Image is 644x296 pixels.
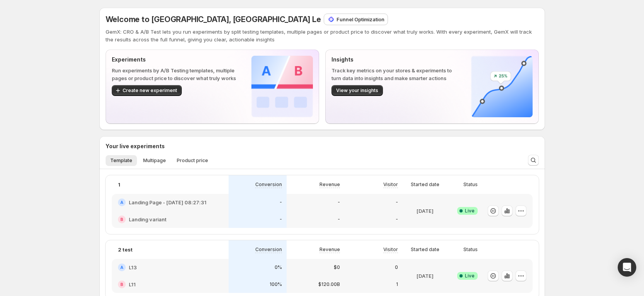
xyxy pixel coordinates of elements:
h2: L11 [129,281,136,288]
p: - [396,199,398,205]
p: Visitor [383,181,398,188]
img: Experiments [251,56,313,117]
div: Open Intercom Messenger [618,258,636,277]
p: - [338,199,340,205]
button: Create new experiment [112,85,182,96]
p: - [280,199,282,205]
p: Insights [331,56,459,63]
span: Live [465,273,475,279]
p: - [338,216,340,222]
p: Started date [411,246,439,253]
p: 1 [396,281,398,287]
h2: Landing variant [129,216,166,223]
p: Run experiments by A/B Testing templates, multiple pages or product price to discover what truly ... [112,67,239,82]
p: Visitor [383,246,398,253]
p: $0 [334,264,340,270]
button: View your insights [331,85,383,96]
span: Create new experiment [123,87,177,94]
p: [DATE] [417,207,434,215]
p: Status [463,181,478,188]
p: $120.00B [318,281,340,287]
p: 2 test [118,246,133,253]
h2: B [120,282,123,287]
span: Live [465,208,475,214]
p: Revenue [319,246,340,253]
span: Welcome to [GEOGRAPHIC_DATA], [GEOGRAPHIC_DATA] Le [106,15,321,24]
p: Conversion [255,181,282,188]
p: Experiments [112,56,239,63]
p: Conversion [255,246,282,253]
h2: A [120,200,123,205]
h2: B [120,217,123,222]
p: [DATE] [417,272,434,280]
p: Funnel Optimization [337,15,384,23]
p: 0% [275,264,282,270]
span: Template [110,157,132,164]
h2: L13 [129,263,137,271]
p: - [396,216,398,222]
p: 1 [118,181,120,188]
h2: Landing Page - [DATE] 08:27:31 [129,198,207,206]
p: 100% [270,281,282,287]
p: - [280,216,282,222]
p: GemX: CRO & A/B Test lets you run experiments by split testing templates, multiple pages or produ... [106,28,539,43]
h2: A [120,265,123,270]
p: Status [463,246,478,253]
img: Funnel Optimization [327,15,335,23]
span: Product price [177,157,208,164]
p: 0 [395,264,398,270]
span: View your insights [336,87,378,94]
p: Track key metrics on your stores & experiments to turn data into insights and make smarter actions [331,67,459,82]
img: Insights [471,56,533,117]
button: Search and filter results [528,155,539,166]
span: Multipage [143,157,166,164]
h3: Your live experiments [106,142,165,150]
p: Started date [411,181,439,188]
p: Revenue [319,181,340,188]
